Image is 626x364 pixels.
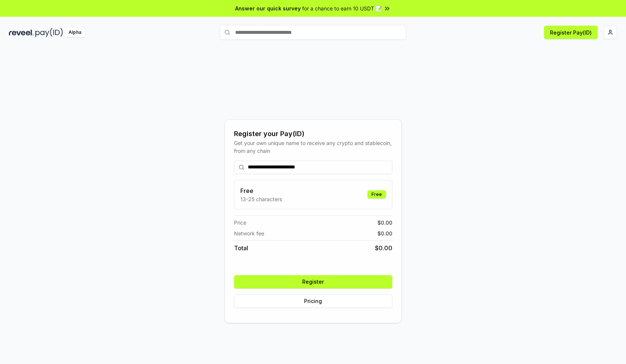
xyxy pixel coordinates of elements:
span: Network fee [234,229,264,237]
span: $ 0.00 [377,219,392,226]
button: Pricing [234,294,392,308]
div: Alpha [64,28,85,37]
button: Register [234,275,392,289]
img: reveel_dark [9,28,34,37]
span: Price [234,219,246,226]
button: Register Pay(ID) [544,26,598,39]
span: Answer our quick survey [235,4,301,12]
h3: Free [240,186,282,195]
span: $ 0.00 [377,229,392,237]
p: 13-25 characters [240,195,282,203]
img: pay_id [35,28,63,37]
span: $ 0.00 [375,244,392,252]
span: for a chance to earn 10 USDT 📝 [302,4,382,12]
div: Register your Pay(ID) [234,129,392,139]
div: Free [367,190,386,199]
span: Total [234,244,248,252]
div: Get your own unique name to receive any crypto and stablecoin, from any chain [234,139,392,155]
